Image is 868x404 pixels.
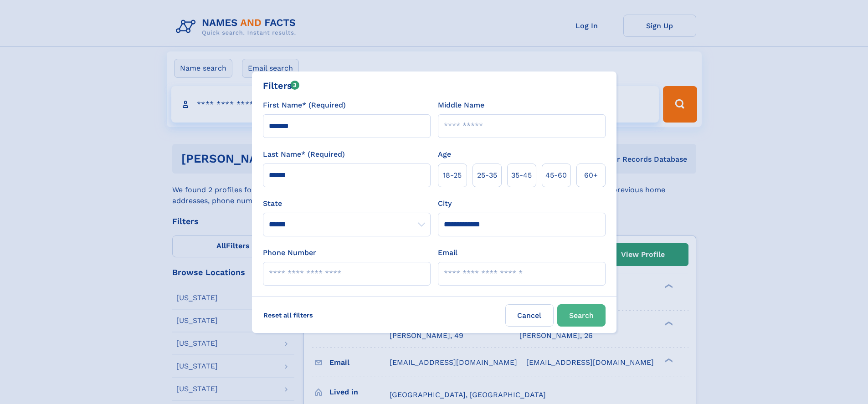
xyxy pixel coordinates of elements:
[545,170,567,181] span: 45‑60
[438,149,451,160] label: Age
[257,304,319,326] label: Reset all filters
[511,170,532,181] span: 35‑45
[584,170,598,181] span: 60+
[263,79,300,92] div: Filters
[505,304,554,327] label: Cancel
[438,247,457,258] label: Email
[263,247,316,258] label: Phone Number
[263,198,431,209] label: State
[438,100,484,111] label: Middle Name
[443,170,462,181] span: 18‑25
[438,198,452,209] label: City
[477,170,497,181] span: 25‑35
[263,149,345,160] label: Last Name* (Required)
[557,304,606,327] button: Search
[263,100,346,111] label: First Name* (Required)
